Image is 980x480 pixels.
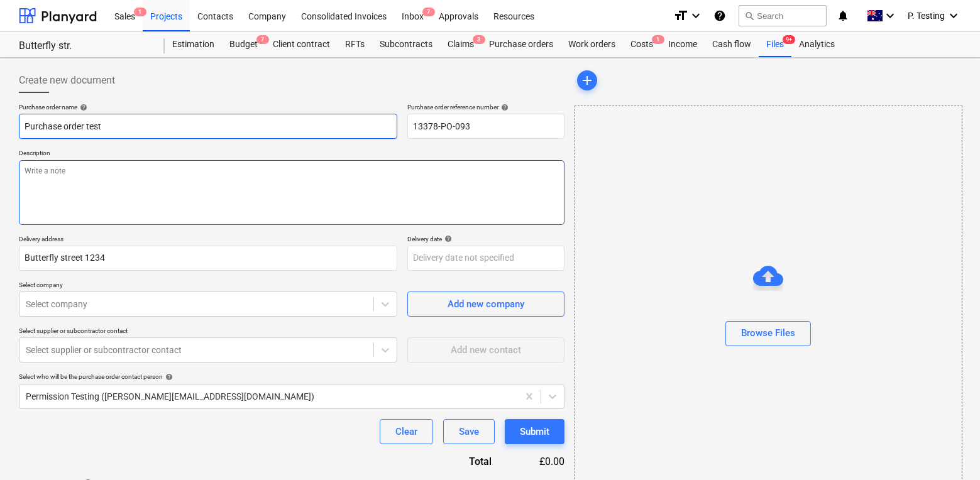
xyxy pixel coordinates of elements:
a: RFTs [338,32,372,57]
button: Search [739,5,827,26]
a: Costs1 [623,32,661,57]
input: Delivery address [19,246,397,271]
div: Files [759,32,791,57]
div: Submit [520,423,549,440]
a: Cash flow [705,32,759,57]
input: Order number [407,114,564,139]
a: Claims3 [440,32,482,57]
a: Income [661,32,705,57]
button: Submit [505,419,564,444]
span: help [77,104,87,111]
div: Select who will be the purchase order contact person [19,373,564,381]
p: Select company [19,281,397,292]
div: Budget [222,32,265,57]
input: Delivery date not specified [407,246,564,271]
a: Work orders [561,32,623,57]
div: Clear [395,423,417,440]
span: Create new document [19,73,115,88]
a: Budget7 [222,32,265,57]
span: 7 [256,35,269,44]
span: 9+ [783,35,795,44]
button: Browse Files [725,321,811,346]
div: Purchase order reference number [407,103,564,111]
span: help [498,104,509,111]
div: Purchase order name [19,103,397,111]
span: P. Testing [908,11,945,21]
p: Select supplier or subcontractor contact [19,327,397,337]
div: Save [459,423,479,440]
i: keyboard_arrow_down [688,8,703,23]
button: Add new company [407,292,564,317]
span: 7 [422,8,435,16]
span: help [163,373,173,381]
span: 1 [134,8,146,16]
a: Estimation [165,32,222,57]
div: Claims [440,32,482,57]
span: add [580,73,595,88]
div: Total [401,454,512,469]
a: Subcontracts [372,32,440,57]
a: Files9+ [759,32,791,57]
a: Analytics [791,32,842,57]
span: 1 [652,35,664,44]
i: Knowledge base [713,8,726,23]
p: Delivery address [19,235,397,246]
div: £0.00 [512,454,564,469]
span: search [744,11,754,21]
a: Purchase orders [482,32,561,57]
button: Save [443,419,495,444]
i: keyboard_arrow_down [946,8,961,23]
button: Clear [380,419,433,444]
i: keyboard_arrow_down [883,8,898,23]
p: Description [19,149,564,160]
input: Document name [19,114,397,139]
div: Butterfly str. [19,40,150,53]
span: 3 [473,35,485,44]
div: Add new company [448,296,524,312]
iframe: Chat Widget [917,420,980,480]
div: Costs [623,32,661,57]
i: notifications [837,8,849,23]
a: Client contract [265,32,338,57]
span: help [442,235,452,243]
div: Browse Files [741,325,795,341]
i: format_size [673,8,688,23]
div: Delivery date [407,235,564,243]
